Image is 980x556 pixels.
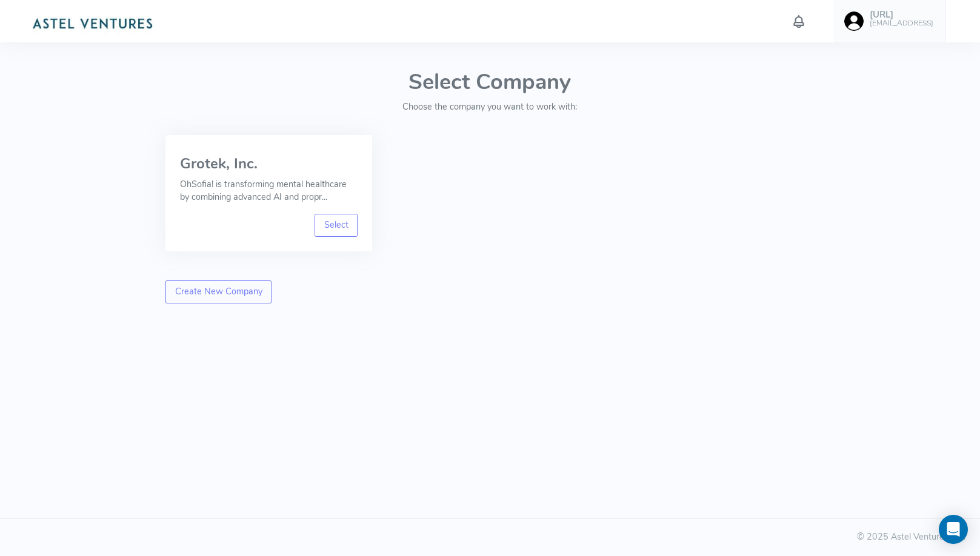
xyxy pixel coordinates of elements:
img: user-image [844,12,864,31]
p: Choose the company you want to work with: [165,101,814,114]
h3: Grotek, Inc. [180,156,358,171]
a: Select [315,214,358,237]
h6: [EMAIL_ADDRESS] [870,19,933,27]
div: Open Intercom Messenger [939,515,968,544]
h5: [URL] [870,10,933,20]
div: © 2025 Astel Ventures Ltd. [15,531,965,544]
a: Create New Company [165,280,272,303]
h1: Select Company [165,70,814,94]
p: OhSofia! is transforming mental healthcare by combining advanced AI and propr... [180,178,358,204]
